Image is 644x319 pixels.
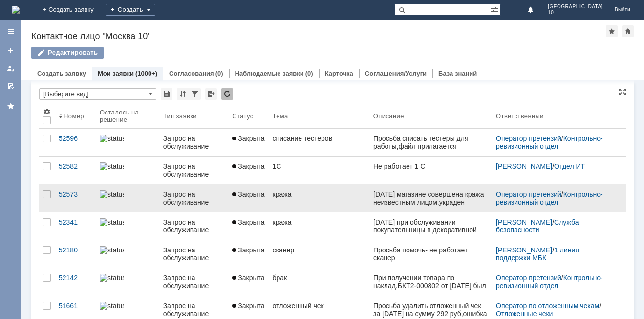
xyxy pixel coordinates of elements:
[496,218,615,234] div: /
[269,268,369,296] a: брак
[548,4,603,10] span: [GEOGRAPHIC_DATA]
[12,6,20,14] a: Перейти на домашнюю страницу
[492,104,619,129] th: Ответственный
[496,302,599,310] a: Оператор по отложенным чекам
[228,268,268,296] a: Закрыта
[96,184,159,212] a: statusbar-100 (1).png
[31,31,606,41] div: Контактное лицо "Москва 10"
[59,135,92,142] div: 52596
[163,190,225,206] div: Запрос на обслуживание
[269,184,369,212] a: кража
[269,157,369,184] a: 1С
[55,212,96,240] a: 52341
[159,268,229,296] a: Запрос на обслуживание
[496,246,552,254] a: [PERSON_NAME]
[55,268,96,296] a: 52142
[96,129,159,156] a: statusbar-100 (1).png
[496,246,581,262] a: 1 линия поддержки МБК
[161,88,172,100] div: Сохранить вид
[269,104,369,129] th: Тема
[159,104,229,129] th: Тип заявки
[496,218,552,226] a: [PERSON_NAME]
[228,104,268,129] th: Статус
[228,240,268,268] a: Закрыта
[215,70,223,77] div: (0)
[273,190,365,198] div: кража
[100,135,124,142] img: statusbar-100 (1).png
[228,212,268,240] a: Закрыта
[496,135,561,142] a: Оператор претензий
[438,70,477,77] a: База знаний
[496,190,561,198] a: Оператор претензий
[159,129,229,156] a: Запрос на обслуживание
[55,184,96,212] a: 52573
[159,184,229,212] a: Запрос на обслуживание
[98,70,134,77] a: Мои заявки
[3,43,19,59] a: Создать заявку
[269,240,369,268] a: сканер
[496,162,552,170] a: [PERSON_NAME]
[496,218,580,234] a: Служба безопасности
[269,212,369,240] a: кража
[228,129,268,156] a: Закрыта
[496,162,615,170] div: /
[100,218,124,226] img: statusbar-100 (1).png
[43,108,51,115] span: Настройки
[228,184,268,212] a: Закрыта
[232,246,264,254] span: Закрыта
[96,268,159,296] a: statusbar-100 (1).png
[496,274,603,290] a: Контрольно-ревизионный отдел
[55,129,96,156] a: 52596
[163,302,225,318] div: Запрос на обслуживание
[606,25,618,37] div: Добавить в избранное
[548,10,603,16] span: 10
[159,240,229,268] a: Запрос на обслуживание
[491,4,500,14] span: Расширенный поиск
[221,88,233,100] div: Обновлять список
[373,113,404,120] div: Описание
[100,190,124,198] img: statusbar-100 (1).png
[228,157,268,184] a: Закрыта
[163,162,225,178] div: Запрос на обслуживание
[496,113,544,120] div: Ответственный
[3,61,19,76] a: Мои заявки
[163,135,225,150] div: Запрос на обслуживание
[96,240,159,268] a: statusbar-100 (1).png
[273,302,365,310] div: отложенный чек
[305,70,313,77] div: (0)
[163,113,197,120] div: Тип заявки
[3,78,19,94] a: Мои согласования
[622,25,634,37] div: Сделать домашней страницей
[273,246,365,254] div: сканер
[159,212,229,240] a: Запрос на обслуживание
[59,218,92,226] div: 52341
[496,310,553,318] a: Отложенные чеки
[12,6,20,14] img: logo
[496,135,615,150] div: /
[100,109,148,123] div: Осталось на решение
[232,302,264,310] span: Закрыта
[163,218,225,234] div: Запрос на обслуживание
[159,157,229,184] a: Запрос на обслуживание
[64,113,84,120] div: Номер
[232,274,264,282] span: Закрыта
[273,162,365,170] div: 1С
[37,70,86,77] a: Создать заявку
[59,162,92,170] div: 52582
[135,70,157,77] div: (1000+)
[554,162,585,170] a: Отдел ИТ
[100,162,124,170] img: statusbar-100 (1).png
[273,218,365,226] div: кража
[325,70,353,77] a: Карточка
[269,129,369,156] a: списание тестеров
[169,70,214,77] a: Согласования
[96,157,159,184] a: statusbar-100 (1).png
[365,70,427,77] a: Соглашения/Услуги
[496,246,615,262] div: /
[232,162,264,170] span: Закрыта
[273,274,365,282] div: брак
[55,157,96,184] a: 52582
[232,190,264,198] span: Закрыта
[59,190,92,198] div: 52573
[496,190,615,206] div: /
